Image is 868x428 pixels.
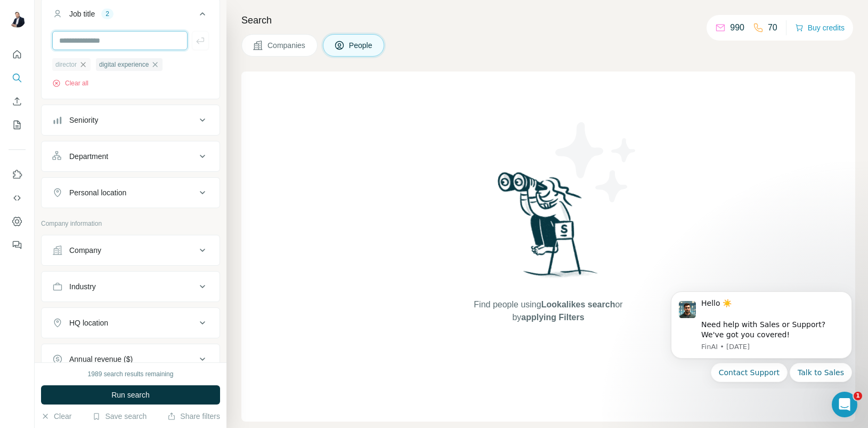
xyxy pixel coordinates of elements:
[69,318,108,328] div: HQ location
[832,392,857,417] iframe: Intercom live chat
[55,60,77,69] span: director
[69,9,95,19] div: Job title
[92,411,147,422] button: Save search
[42,1,220,31] button: Job title2
[9,115,26,134] button: My lists
[9,212,26,231] button: Dashboard
[69,187,126,198] div: Personal location
[69,245,101,256] div: Company
[548,114,644,210] img: Surfe Illustration - Stars
[241,13,855,28] h4: Search
[42,144,220,169] button: Department
[655,282,868,389] iframe: Intercom notifications message
[42,237,220,263] button: Company
[69,281,96,292] div: Industry
[730,21,744,34] p: 990
[9,11,26,28] img: Avatar
[9,45,26,64] button: Quick start
[41,219,220,228] p: Company information
[9,68,26,88] button: Search
[493,169,604,288] img: Surfe Illustration - Woman searching with binoculars
[9,188,26,208] button: Use Surfe API
[267,40,306,51] span: Companies
[69,354,133,364] div: Annual revenue ($)
[42,180,220,205] button: Personal location
[88,369,174,379] div: 1989 search results remaining
[9,92,26,111] button: Enrich CSV
[41,385,220,405] button: Run search
[69,115,98,125] div: Seniority
[41,411,71,422] button: Clear
[795,20,845,35] button: Buy credits
[42,310,220,336] button: HQ location
[69,151,108,162] div: Department
[111,390,150,400] span: Run search
[9,165,26,184] button: Use Surfe on LinkedIn
[42,346,220,372] button: Annual revenue ($)
[42,107,220,133] button: Seniority
[101,9,113,19] div: 2
[99,60,149,69] span: digital experience
[541,300,615,309] span: Lookalikes search
[167,411,220,422] button: Share filters
[463,298,634,324] span: Find people using or by
[9,235,26,255] button: Feedback
[52,78,88,88] button: Clear all
[42,274,220,299] button: Industry
[768,21,777,34] p: 70
[521,313,584,322] span: applying Filters
[854,392,862,400] span: 1
[349,40,374,51] span: People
